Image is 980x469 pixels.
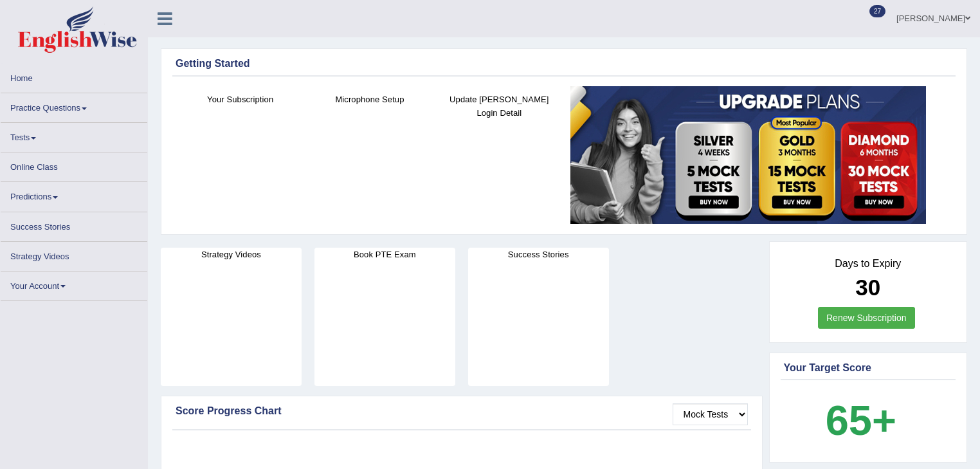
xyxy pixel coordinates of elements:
[182,93,298,106] h4: Your Subscription
[1,242,147,267] a: Strategy Videos
[161,248,302,261] h4: Strategy Videos
[1,123,147,148] a: Tests
[311,93,428,106] h4: Microphone Setup
[1,152,147,178] a: Online Class
[855,275,880,300] b: 30
[176,403,748,419] div: Score Progress Chart
[441,93,558,120] h4: Update [PERSON_NAME] Login Detail
[468,248,609,261] h4: Success Stories
[570,86,926,224] img: small5.jpg
[869,5,885,17] span: 27
[314,248,455,261] h4: Book PTE Exam
[1,182,147,207] a: Predictions
[176,56,952,71] div: Getting Started
[784,258,953,270] h4: Days to Expiry
[1,64,147,89] a: Home
[1,271,147,297] a: Your Account
[818,307,915,329] a: Renew Subscription
[1,212,147,237] a: Success Stories
[1,93,147,118] a: Practice Questions
[826,397,896,444] b: 65+
[784,360,953,376] div: Your Target Score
